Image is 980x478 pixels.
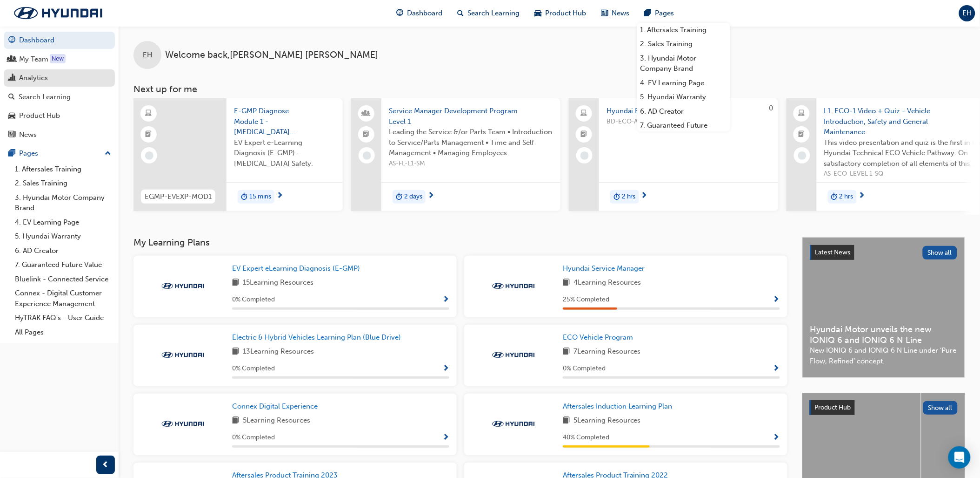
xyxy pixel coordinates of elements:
span: learningRecordVerb_NONE-icon [145,151,153,160]
span: learningRecordVerb_NONE-icon [798,151,807,160]
span: Product Hub [815,403,851,411]
span: Aftersales Induction Learning Plan [563,402,673,410]
span: Latest News [815,248,851,256]
img: Trak [488,350,539,360]
a: Product Hub [4,107,115,124]
h3: Next up for me [119,84,980,95]
a: Product HubShow all [810,400,958,415]
span: learningResourceType_ELEARNING-icon [146,108,152,120]
span: 4 Learning Resources [573,277,641,289]
a: 4. EV Learning Page [637,76,730,90]
span: 40 % Completed [563,432,609,443]
span: guage-icon [397,7,404,19]
button: EH [959,5,975,21]
span: booktick-icon [799,129,805,141]
a: 2. Sales Training [637,37,730,51]
a: 2. Sales Training [11,176,115,191]
a: EGMP-EVEXP-MOD1E-GMP Diagnose Module 1 - [MEDICAL_DATA] SafetyEV Expert e-Learning Diagnosis (E-G... [133,98,343,211]
img: Trak [488,281,539,291]
button: DashboardMy TeamAnalyticsSearch LearningProduct HubNews [4,30,115,145]
span: people-icon [8,55,15,64]
button: Show all [923,246,958,259]
span: Show Progress [773,434,780,442]
span: AS-FL-L1-SM [389,158,553,169]
span: Show Progress [442,434,449,442]
span: chart-icon [8,74,15,82]
span: ECO Vehicle Program [563,333,633,341]
span: 0 [769,104,773,112]
span: up-icon [105,148,111,160]
span: Electric & Hybrid Vehicles Learning Plan (Blue Drive) [232,333,401,341]
span: 0 % Completed [232,363,275,374]
a: car-iconProduct Hub [527,4,594,23]
img: Trak [157,419,208,429]
span: search-icon [8,93,15,102]
span: 2 hrs [622,191,636,202]
span: 2 hrs [840,191,853,202]
span: 13 Learning Resources [243,346,314,358]
span: booktick-icon [581,129,587,141]
span: news-icon [601,7,608,19]
span: E-GMP Diagnose Module 1 - [MEDICAL_DATA] Safety [234,106,335,137]
span: duration-icon [396,191,402,203]
a: 5. Hyundai Warranty [637,90,730,104]
span: book-icon [232,277,239,289]
span: next-icon [276,192,283,200]
a: Analytics [4,69,115,87]
span: book-icon [232,346,239,358]
a: EV Expert eLearning Diagnosis (E-GMP) [232,263,364,274]
a: Aftersales Induction Learning Plan [563,401,676,412]
a: Latest NewsShow all [810,245,957,260]
span: news-icon [8,131,15,139]
span: search-icon [458,7,464,19]
a: pages-iconPages [637,4,682,23]
span: 0 % Completed [232,294,275,305]
a: 6. AD Creator [11,244,115,258]
a: ECO Vehicle Program [563,332,637,343]
span: Product Hub [546,8,587,19]
button: Show Progress [773,363,780,375]
span: EV Expert e-Learning Diagnosis (E-GMP) - [MEDICAL_DATA] Safety. [234,137,335,169]
span: EH [963,8,972,19]
button: Show Progress [442,432,449,444]
a: 0Hyundai Eco Guide to EV & HybridBD-ECO-ALLduration-icon2 hrs [569,98,778,211]
span: duration-icon [613,191,620,203]
div: Open Intercom Messenger [948,446,971,469]
a: 3. Hyundai Motor Company Brand [637,51,730,76]
button: Pages [4,145,115,162]
span: Pages [655,8,674,19]
span: EGMP-EVEXP-MOD1 [145,191,212,202]
span: 5 Learning Resources [243,415,310,427]
a: News [4,126,115,143]
a: 7. Guaranteed Future Value [637,118,730,143]
span: Leading the Service &/or Parts Team • Introduction to Service/Parts Management • Time and Self Ma... [389,127,553,158]
span: pages-icon [8,150,15,158]
button: Show Progress [442,294,449,306]
div: Pages [19,148,38,159]
div: Tooltip anchor [50,54,66,63]
a: 6. AD Creator [637,104,730,119]
span: next-icon [859,192,866,200]
span: car-icon [8,112,15,120]
span: Hyundai Service Manager [563,264,645,273]
span: book-icon [563,415,570,427]
span: next-icon [427,192,434,200]
span: people-icon [363,108,370,120]
span: BD-ECO-ALL [607,116,771,127]
a: Electric & Hybrid Vehicles Learning Plan (Blue Drive) [232,332,405,343]
span: Show Progress [773,296,780,304]
span: Show Progress [773,365,780,373]
span: book-icon [563,277,570,289]
span: 15 mins [249,191,271,202]
a: Service Manager Development Program Level 1Leading the Service &/or Parts Team • Introduction to ... [351,98,560,211]
a: Dashboard [4,32,115,49]
a: Hyundai Service Manager [563,263,649,274]
div: Search Learning [19,92,71,102]
span: book-icon [232,415,239,427]
div: Analytics [19,73,48,83]
span: EH [143,50,152,61]
span: Search Learning [468,8,520,19]
span: 15 Learning Resources [243,277,313,289]
span: 2 days [404,191,422,202]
